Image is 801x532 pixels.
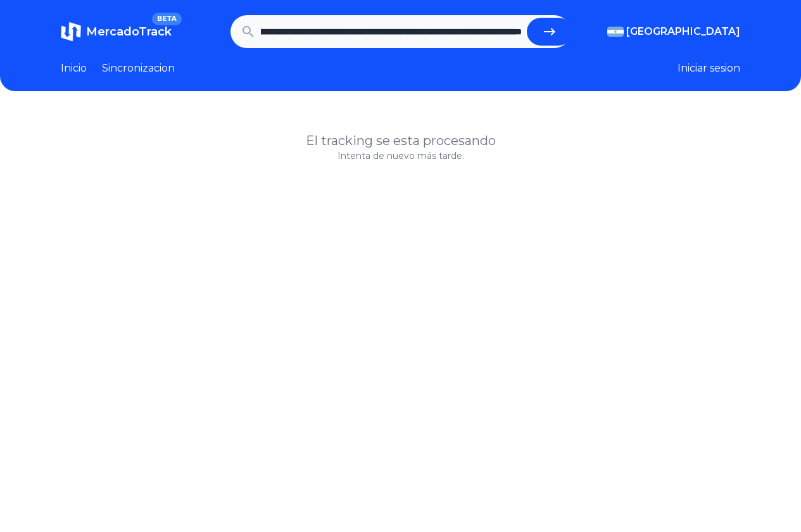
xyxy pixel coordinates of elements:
h1: El tracking se esta procesando [61,132,740,149]
a: Inicio [61,61,87,76]
button: [GEOGRAPHIC_DATA] [607,24,740,39]
span: [GEOGRAPHIC_DATA] [626,24,740,39]
img: MercadoTrack [61,22,81,42]
img: Argentina [607,27,624,37]
span: MercadoTrack [86,25,172,39]
a: Sincronizacion [102,61,175,76]
a: MercadoTrackBETA [61,22,172,42]
button: Iniciar sesion [678,61,740,76]
span: BETA [152,13,182,25]
p: Intenta de nuevo más tarde. [61,149,740,162]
